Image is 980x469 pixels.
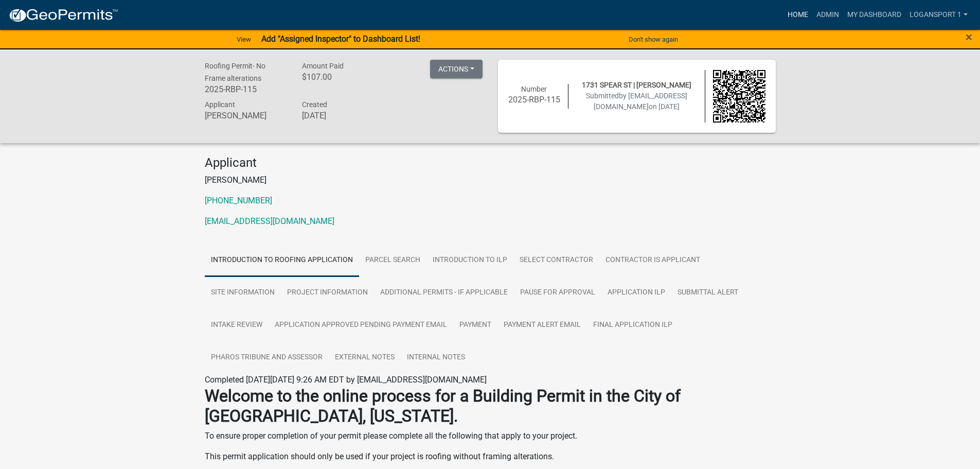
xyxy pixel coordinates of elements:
a: Pause for Approval [514,276,601,309]
p: This permit application should only be used if your project is roofing without framing alterations. [205,450,776,463]
span: Applicant [205,100,235,109]
a: Introduction to ILP [426,244,513,277]
a: Introduction to Roofing Application [205,244,359,277]
a: Home [783,5,812,25]
span: Submitted on [DATE] [586,92,687,111]
a: Project information [281,276,374,309]
a: Application ILP [601,276,671,309]
a: Final Application ILP [587,309,679,342]
span: × [966,30,972,44]
a: Contractor is Applicant [599,244,706,277]
a: [PHONE_NUMBER] [205,196,272,205]
a: My Dashboard [843,5,905,25]
a: Payment [453,309,497,342]
p: To ensure proper completion of your permit please complete all the following that apply to your p... [205,430,776,442]
p: [PERSON_NAME] [205,174,776,186]
a: [EMAIL_ADDRESS][DOMAIN_NAME] [205,216,334,226]
a: Intake Review [205,309,269,342]
a: Select contractor [513,244,599,277]
strong: Add "Assigned Inspector" to Dashboard List! [261,34,420,44]
span: Created [302,100,327,109]
h6: 2025-RBP-115 [508,95,561,105]
button: Close [966,31,972,43]
a: Logansport 1 [905,5,972,25]
a: Parcel search [359,244,426,277]
a: Site Information [205,276,281,309]
span: Amount Paid [302,62,344,70]
a: Payment Alert Email [497,309,587,342]
span: by [EMAIL_ADDRESS][DOMAIN_NAME] [594,92,687,111]
span: 1731 SPEAR ST | [PERSON_NAME] [582,81,691,89]
button: Actions [430,60,483,78]
a: View [233,31,255,48]
a: Additional Permits - If Applicable [374,276,514,309]
button: Don't show again [625,31,682,48]
img: QR code [713,70,765,123]
h6: [DATE] [302,111,384,120]
a: Internal Notes [401,341,471,374]
h4: Applicant [205,155,776,170]
span: Number [521,85,547,93]
a: Admin [812,5,843,25]
a: External Notes [329,341,401,374]
a: Pharos Tribune and Assessor [205,341,329,374]
a: Submittal Alert [671,276,744,309]
a: Application Approved Pending Payment Email [269,309,453,342]
strong: Welcome to the online process for a Building Permit in the City of [GEOGRAPHIC_DATA], [US_STATE]. [205,386,681,425]
h6: 2025-RBP-115 [205,84,287,94]
span: Roofing Permit- No Frame alterations [205,62,265,82]
span: Completed [DATE][DATE] 9:26 AM EDT by [EMAIL_ADDRESS][DOMAIN_NAME] [205,375,487,385]
h6: $107.00 [302,72,384,82]
h6: [PERSON_NAME] [205,111,287,120]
